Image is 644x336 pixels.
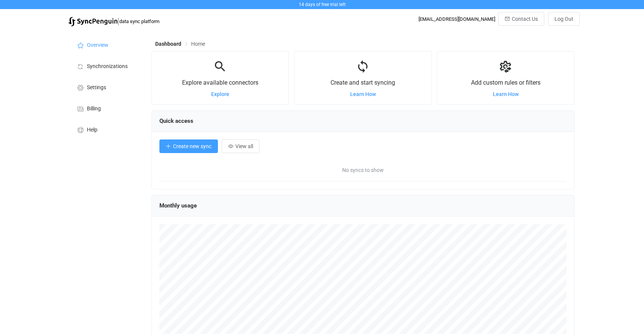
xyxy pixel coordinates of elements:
button: Create new sync [159,139,218,153]
span: Help [87,127,97,133]
span: Overview [87,42,108,48]
a: Settings [68,76,144,98]
button: Log Out [548,12,580,26]
a: Billing [68,98,144,119]
span: Quick access [159,118,193,124]
span: Add custom rules or filters [471,79,541,86]
button: View all [222,139,259,153]
a: Synchronizations [68,55,144,76]
span: No syncs to show [261,159,465,181]
span: Synchronizations [87,63,128,70]
span: Dashboard [155,41,181,47]
span: Home [191,41,205,47]
span: Create new sync [173,143,212,149]
span: View all [235,143,253,149]
span: Monthly usage [159,202,197,209]
span: Contact Us [512,16,538,22]
a: Overview [68,34,144,55]
span: Log Out [554,16,573,22]
a: Learn How [350,91,376,97]
span: Settings [87,85,106,91]
span: Billing [87,106,101,112]
a: |data sync platform [68,16,159,26]
span: | [117,16,119,26]
span: 14 days of free trial left [299,2,346,7]
div: [EMAIL_ADDRESS][DOMAIN_NAME] [419,16,495,22]
button: Contact Us [498,12,544,26]
a: Learn How [493,91,519,97]
span: data sync platform [119,19,159,24]
a: Help [68,119,144,140]
span: Create and start syncing [330,79,395,86]
img: syncpenguin.svg [68,17,117,26]
span: Explore available connectors [182,79,258,86]
div: Breadcrumb [155,41,205,46]
a: Explore [211,91,229,97]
